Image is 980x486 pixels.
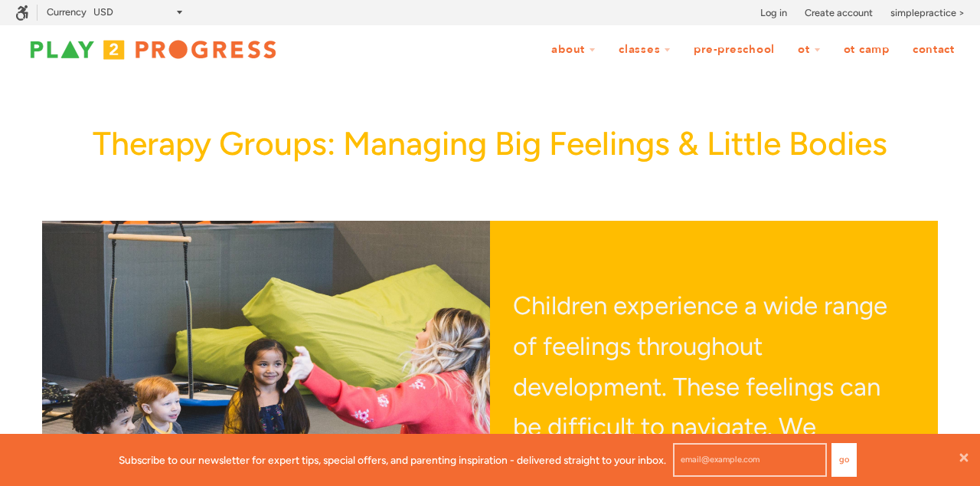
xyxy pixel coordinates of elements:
span: Therapy Groups: Managing Big Feelings & Little Bodies [93,123,887,163]
a: Log in [760,5,787,21]
a: About [541,35,606,64]
a: simplepractice > [890,5,965,21]
a: OT [788,35,831,64]
a: Create account [805,5,873,21]
label: Currency [47,6,87,18]
a: Contact [903,35,965,64]
a: Classes [609,35,681,64]
input: email@example.com [673,443,827,477]
a: Pre-Preschool [684,35,785,64]
p: Subscribe to our newsletter for expert tips, special offers, and parenting inspiration - delivere... [119,452,666,468]
button: Go [831,443,857,477]
img: Play2Progress logo [15,34,291,65]
a: OT Camp [834,35,900,64]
